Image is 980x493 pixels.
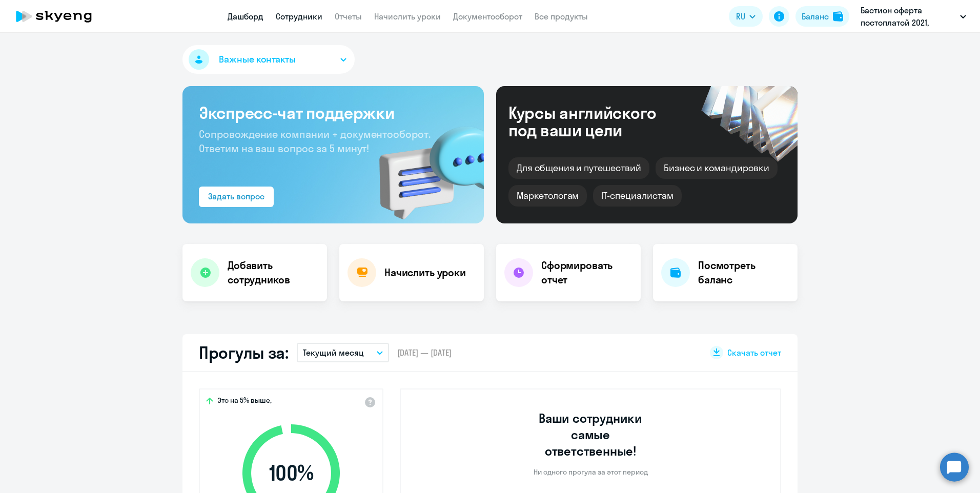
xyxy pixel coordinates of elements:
span: [DATE] — [DATE] [397,347,452,358]
a: Все продукты [535,11,588,22]
div: Бизнес и командировки [656,157,778,179]
h3: Ваши сотрудники самые ответственные! [525,410,657,459]
p: Бастион оферта постоплатой 2021, БАСТИОН, АО [861,4,956,29]
h3: Экспресс-чат поддержки [199,102,467,123]
div: Задать вопрос [208,190,264,202]
img: bg-img [364,108,484,223]
a: Документооборот [453,11,522,22]
h4: Сформировать отчет [541,258,632,287]
span: Важные контакты [219,53,296,66]
h4: Посмотреть баланс [698,258,789,287]
button: Задать вопрос [199,187,274,207]
span: 100 % [232,461,350,485]
span: Это на 5% выше, [217,396,272,408]
button: Бастион оферта постоплатой 2021, БАСТИОН, АО [855,4,971,29]
button: Важные контакты [182,45,355,74]
a: Отчеты [335,11,362,22]
div: Для общения и путешествий [508,157,649,179]
img: balance [833,11,843,22]
div: Маркетологам [508,185,587,207]
span: RU [736,10,745,23]
span: Сопровождение компании + документооборот. Ответим на ваш вопрос за 5 минут! [199,128,431,155]
a: Начислить уроки [374,11,441,22]
h4: Начислить уроки [384,265,466,280]
h2: Прогулы за: [199,342,289,363]
div: Баланс [802,10,829,23]
div: IT-специалистам [593,185,681,207]
p: Текущий месяц [303,346,364,359]
h4: Добавить сотрудников [228,258,319,287]
a: Дашборд [228,11,263,22]
button: Балансbalance [795,6,849,27]
p: Ни одного прогула за этот период [534,467,648,477]
a: Сотрудники [276,11,322,22]
button: Текущий месяц [297,343,389,362]
button: RU [729,6,763,27]
div: Курсы английского под ваши цели [508,104,684,139]
span: Скачать отчет [727,347,781,358]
